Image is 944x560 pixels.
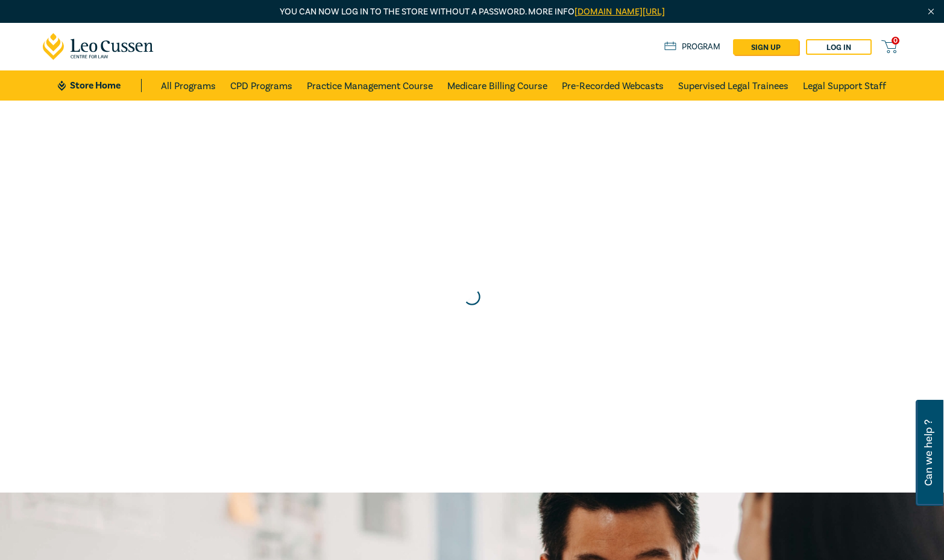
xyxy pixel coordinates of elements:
a: All Programs [161,70,216,101]
a: Medicare Billing Course [447,70,547,101]
a: [DOMAIN_NAME][URL] [574,6,665,17]
a: Pre-Recorded Webcasts [562,70,664,101]
a: Program [664,40,720,54]
span: 0 [892,37,899,45]
span: Can we help ? [923,407,934,499]
a: Legal Support Staff [803,70,886,101]
a: sign up [733,39,799,55]
img: Close [926,7,936,17]
a: Store Home [58,79,142,92]
a: Supervised Legal Trainees [678,70,788,101]
a: Practice Management Course [307,70,433,101]
p: You can now log in to the store without a password. More info [43,5,901,19]
a: Log in [806,39,872,55]
a: CPD Programs [230,70,292,101]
